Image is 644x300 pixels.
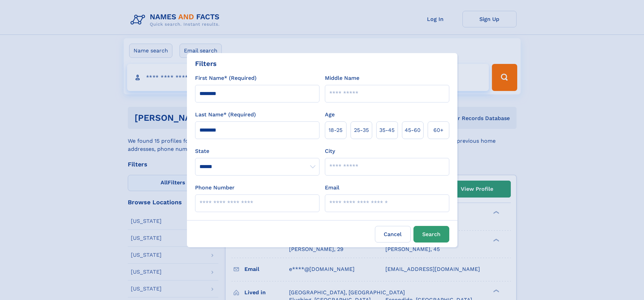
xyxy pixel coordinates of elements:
[325,74,359,82] label: Middle Name
[195,74,257,82] label: First Name* (Required)
[379,126,395,134] span: 35‑45
[375,226,411,243] label: Cancel
[325,111,335,119] label: Age
[195,184,235,192] label: Phone Number
[413,226,449,243] button: Search
[405,126,421,134] span: 45‑60
[195,147,319,155] label: State
[325,184,339,192] label: Email
[195,59,217,69] div: Filters
[329,126,342,134] span: 18‑25
[195,111,256,119] label: Last Name* (Required)
[354,126,369,134] span: 25‑35
[325,147,335,155] label: City
[433,126,444,134] span: 60+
